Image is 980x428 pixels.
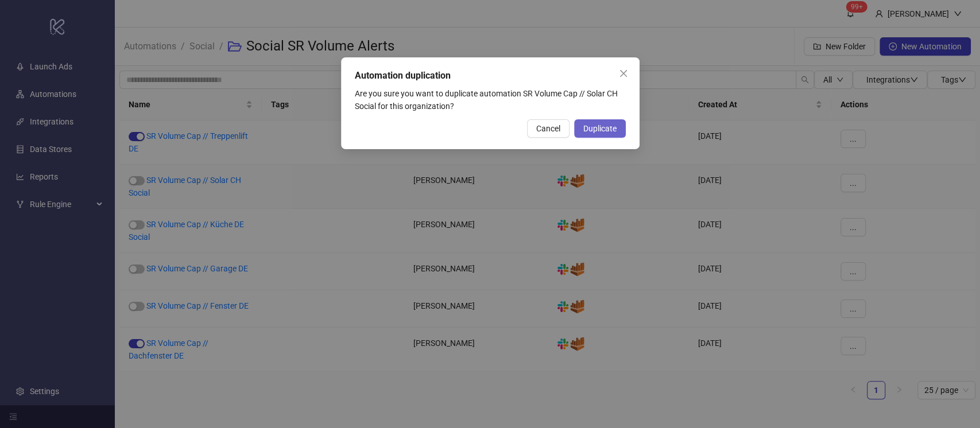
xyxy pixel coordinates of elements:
span: Duplicate [583,124,617,133]
button: Cancel [527,119,570,138]
button: Close [614,64,633,83]
div: Are you sure you want to duplicate automation SR Volume Cap // Solar CH Social for this organizat... [355,87,626,112]
button: Duplicate [574,119,626,138]
span: Cancel [536,124,560,133]
div: Automation duplication [355,69,626,83]
span: close [619,69,628,78]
